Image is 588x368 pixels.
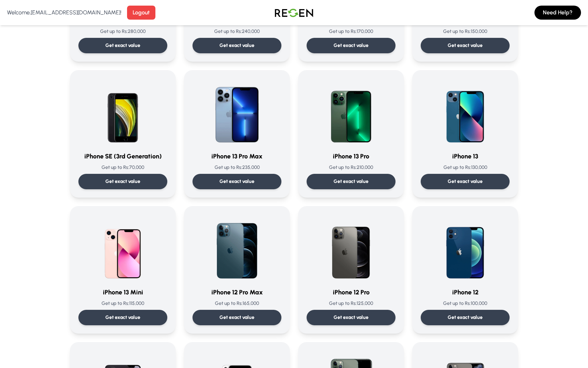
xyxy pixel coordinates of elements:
p: Welcome, [EMAIL_ADDRESS][DOMAIN_NAME] ! [7,8,121,17]
p: Get up to Rs: 170,000 [307,28,395,35]
button: Logout [127,6,155,20]
h3: iPhone 13 Pro Max [192,151,281,161]
p: Get exact value [105,178,140,185]
img: iPhone 13 [432,79,499,146]
p: Get exact value [105,314,140,321]
p: Get exact value [448,314,483,321]
img: iPhone 13 Pro [317,79,385,146]
h3: iPhone 12 Pro [307,287,395,297]
h3: iPhone SE (3rd Generation) [78,151,167,161]
p: Get up to Rs: 130,000 [421,164,510,171]
p: Get up to Rs: 165,000 [192,300,281,307]
p: Get up to Rs: 115,000 [78,300,167,307]
p: Get exact value [448,178,483,185]
p: Get exact value [334,314,369,321]
img: iPhone 13 Pro Max [203,79,271,146]
p: Get up to Rs: 240,000 [192,28,281,35]
h3: iPhone 12 [421,287,510,297]
button: Need Help? [534,6,581,20]
img: iPhone SE (3rd Generation) [89,79,156,146]
p: Get exact value [219,178,254,185]
p: Get up to Rs: 235,000 [192,164,281,171]
p: Get up to Rs: 150,000 [421,28,510,35]
h3: iPhone 13 [421,151,510,161]
p: Get up to Rs: 210,000 [307,164,395,171]
img: iPhone 12 [432,214,499,282]
p: Get exact value [105,42,140,49]
h3: iPhone 12 Pro Max [192,287,281,297]
img: iPhone 12 Pro Max [203,214,271,282]
h3: iPhone 13 Pro [307,151,395,161]
img: iPhone 13 Mini [89,214,156,282]
h3: iPhone 13 Mini [78,287,167,297]
p: Get up to Rs: 100,000 [421,300,510,307]
p: Get exact value [219,314,254,321]
p: Get up to Rs: 280,000 [78,28,167,35]
p: Get up to Rs: 70,000 [78,164,167,171]
p: Get exact value [334,42,369,49]
img: iPhone 12 Pro [317,214,385,282]
p: Get exact value [334,178,369,185]
p: Get exact value [448,42,483,49]
img: Logo [269,3,318,22]
p: Get up to Rs: 125,000 [307,300,395,307]
p: Get exact value [219,42,254,49]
